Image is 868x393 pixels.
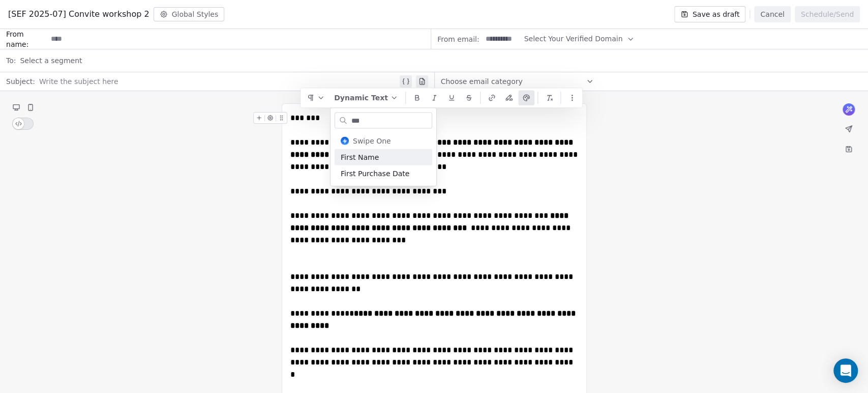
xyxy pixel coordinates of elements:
div: First Purchase Date [335,165,432,182]
span: Choose email category [441,76,523,87]
button: Save as draft [674,6,746,22]
div: Open Intercom Messenger [833,358,858,383]
button: Global Styles [154,7,225,21]
span: [SEF 2025-07] Convite workshop 2 [8,8,149,20]
img: cropped-swipepages4x-32x32.png [341,137,349,145]
button: Schedule/Send [795,6,860,22]
div: First Name [335,149,432,165]
span: Subject: [6,76,35,90]
div: Swipe One [353,136,426,146]
button: Cancel [754,6,790,22]
span: From email: [437,34,479,44]
span: Select a segment [20,55,82,66]
button: Dynamic Text [330,90,402,105]
div: Suggestions [335,133,432,182]
span: To: [6,55,16,66]
span: From name: [6,29,47,49]
span: Select Your Verified Domain [524,34,622,44]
